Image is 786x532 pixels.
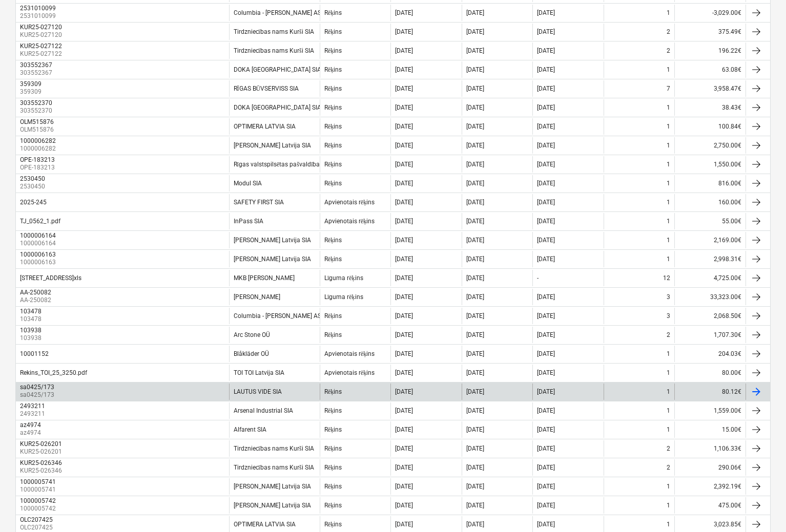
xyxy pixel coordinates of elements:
div: 1 [667,66,670,73]
div: az4974 [20,421,41,429]
div: 475.00€ [674,497,746,514]
div: [DATE] [395,237,413,244]
div: [DATE] [537,9,555,16]
div: 1,106.33€ [674,440,746,457]
div: Rēķins [324,483,342,491]
div: [DATE] [395,161,413,168]
div: Rēķins [324,85,342,93]
div: [DATE] [395,218,413,225]
div: [DATE] [395,502,413,509]
div: 1 [667,388,670,395]
div: [DATE] [466,426,484,433]
div: 1 [667,161,670,168]
div: Rēķins [324,502,342,509]
div: Apvienotais rēķins [324,350,375,358]
div: 1000006163 [20,251,56,258]
div: 1 [667,9,670,16]
div: [DATE] [537,388,555,395]
div: [DATE] [395,388,413,395]
div: -3,029.00€ [674,5,746,21]
div: [DATE] [537,237,555,244]
div: 15.00€ [674,421,746,438]
div: [DATE] [395,47,413,54]
div: [DATE] [395,104,413,111]
div: [DATE] [466,237,484,244]
div: Apvienotais rēķins [324,199,375,206]
div: [DATE] [537,199,555,206]
div: 1,559.00€ [674,402,746,419]
div: 103938 [20,327,42,334]
div: [DATE] [466,502,484,509]
iframe: Chat Widget [735,483,786,532]
div: Columbia - [PERSON_NAME] AS [234,312,321,320]
div: Rēķins [324,66,342,74]
div: 2531010099 [20,5,56,12]
div: [DATE] [466,161,484,168]
div: [DATE] [537,66,555,73]
div: Alfarent SIA [234,426,266,433]
div: [DATE] [537,521,555,528]
div: [DATE] [537,426,555,433]
div: 3 [667,312,670,320]
p: KUR25-027122 [20,50,64,58]
div: 2,169.00€ [674,232,746,248]
div: 4,725.00€ [674,270,746,286]
div: [DATE] [537,445,555,452]
div: 1 [667,104,670,111]
p: AA-250082 [20,296,53,305]
div: Columbia - [PERSON_NAME] AS [234,9,321,16]
div: 2 [667,464,670,471]
div: [DATE] [466,350,484,357]
p: 1000006163 [20,258,58,267]
p: OLM515876 [20,125,56,134]
div: 2 [667,331,670,338]
div: Rēķins [324,9,342,17]
div: [DATE] [537,28,555,35]
div: 1 [667,256,670,263]
p: 103938 [20,334,44,343]
div: [DATE] [395,123,413,130]
div: 2025-245 [20,199,47,206]
div: [DATE] [466,521,484,528]
div: Rēķins [324,28,342,36]
p: KUR25-026201 [20,448,64,456]
div: Rēķins [324,256,342,263]
div: KUR25-027120 [20,24,62,31]
div: Arsenal Industrial SIA [234,407,293,414]
div: [DATE] [537,350,555,357]
div: sa0425/173 [20,384,54,391]
div: [DATE] [395,66,413,73]
div: Tirdzniecības nams Kurši SIA [234,464,314,472]
div: Tirdzniecības nams Kurši SIA [234,47,314,55]
div: [DATE] [395,142,413,149]
div: [DATE] [537,331,555,338]
div: [DATE] [537,47,555,54]
div: 1 [667,237,670,244]
div: 2 [667,28,670,35]
div: [PERSON_NAME] Latvija SIA [234,142,311,149]
div: 816.00€ [674,175,746,191]
div: 63.08€ [674,61,746,78]
p: 303552367 [20,69,54,77]
div: 290.06€ [674,459,746,476]
div: 7 [667,85,670,92]
div: 2530450 [20,175,45,182]
p: 303552370 [20,107,54,115]
div: Rēķins [324,312,342,320]
div: [DATE] [395,331,413,338]
div: [DATE] [395,369,413,376]
div: 359309 [20,80,42,88]
div: [DATE] [466,85,484,92]
div: [DATE] [395,464,413,471]
div: 3 [667,293,670,301]
div: Modul SIA [234,180,262,187]
div: OLC207425 [20,516,53,523]
div: Rēķins [324,237,342,244]
div: [DATE] [466,293,484,301]
div: [DATE] [466,464,484,471]
div: Rēķins [324,464,342,472]
div: [DATE] [395,28,413,35]
p: sa0425/173 [20,391,56,399]
p: KUR25-026346 [20,466,64,475]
